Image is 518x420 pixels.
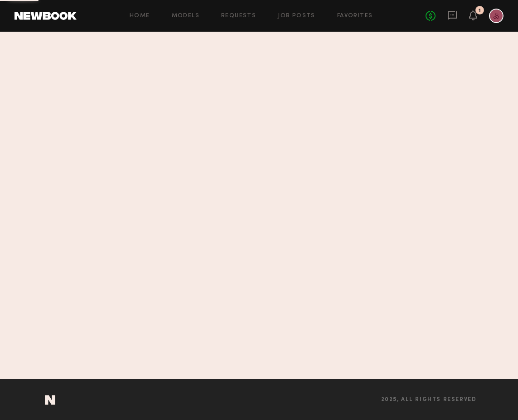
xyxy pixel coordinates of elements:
a: Models [172,13,199,19]
a: Requests [221,13,256,19]
span: 2025, all rights reserved [381,397,477,403]
a: Home [130,13,150,19]
a: Favorites [337,13,373,19]
a: Job Posts [278,13,315,19]
div: 1 [479,8,481,13]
